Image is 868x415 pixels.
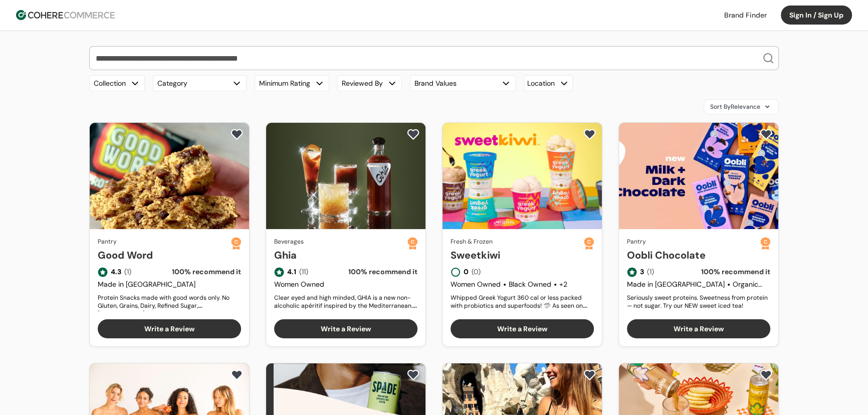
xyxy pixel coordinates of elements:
button: add to favorite [229,127,245,142]
button: add to favorite [581,367,598,382]
button: Write a Review [98,319,241,338]
button: Write a Review [274,319,417,338]
button: Write a Review [451,319,594,338]
button: add to favorite [581,127,598,142]
button: add to favorite [758,127,774,142]
button: Write a Review [627,319,770,338]
a: Oobli Chocolate [627,248,760,263]
img: Cohere Logo [16,10,115,20]
button: add to favorite [229,367,245,382]
button: Sign In / Sign Up [781,6,852,25]
a: Ghia [274,248,407,263]
button: add to favorite [405,127,421,142]
span: Sort By Relevance [710,102,760,111]
a: Good Word [98,248,231,263]
button: add to favorite [405,367,421,382]
button: add to favorite [758,367,774,382]
a: Sweetkiwi [451,248,584,263]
